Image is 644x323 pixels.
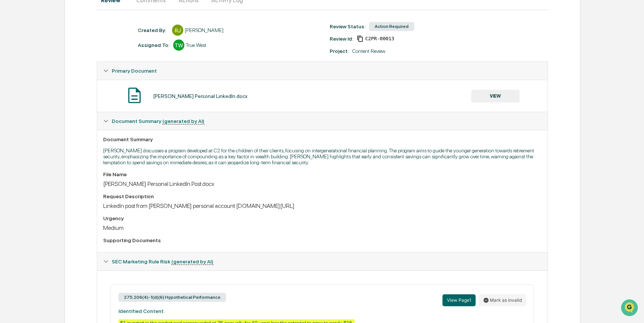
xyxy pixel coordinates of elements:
[97,112,547,130] div: Document Summary (generated by AI)
[53,126,90,132] a: Powered byPylon
[103,224,541,231] div: Medium
[330,36,353,42] div: Review Id:
[620,298,640,319] iframe: Open customer support
[185,27,223,33] div: [PERSON_NAME]
[7,57,21,70] img: 1746055101610-c473b297-6a78-478c-a979-82029cc54cd1
[97,253,547,270] div: SEC Marketing Rule Risk (generated by AI)
[103,237,541,243] div: Supporting Documents
[118,308,165,314] strong: Identified Content:
[61,94,92,101] span: Attestations
[186,42,206,48] div: True West
[118,293,226,302] div: 275.206(4)-1(d)(6) Hypothetical Performance
[112,259,213,265] span: SEC Marketing Rule Risk
[138,42,169,48] div: Assigned To:
[103,193,541,199] div: Request Description
[103,202,541,209] div: LinkedIn post from [PERSON_NAME] personal account [DOMAIN_NAME][URL]
[173,39,184,51] div: TW
[4,105,50,118] a: 🔎Data Lookup
[369,22,414,31] div: Action Required
[352,48,386,54] div: Content Review
[97,80,547,112] div: Primary Document
[127,59,136,68] button: Start new chat
[51,91,95,104] a: 🗄️Attestations
[15,108,47,115] span: Data Lookup
[74,126,90,132] span: Pylon
[103,148,541,165] p: [PERSON_NAME] discusses a program developed at C2 for the children of their clients, focusing on ...
[365,36,394,42] span: f548227e-60b5-4e22-8a41-a4b0983ec58d
[125,86,144,105] img: Document Icon
[171,259,213,265] u: (generated by AI)
[4,91,51,104] a: 🖐️Preclearance
[153,93,248,99] div: [PERSON_NAME] Personal LinkedIn.docx
[7,16,136,28] p: How can we help?
[172,25,183,36] div: RJ
[112,68,157,74] span: Primary Document
[112,118,204,124] span: Document Summary
[138,27,168,33] div: Created By: ‎ ‎
[15,94,48,101] span: Preclearance
[103,215,541,221] div: Urgency
[442,294,476,306] button: View Page1
[103,171,541,177] div: File Name
[479,294,526,306] button: Mark as invalid
[97,62,547,80] div: Primary Document
[25,64,94,70] div: We're available if you need us!
[7,109,13,115] div: 🔎
[54,95,60,101] div: 🗄️
[162,118,204,124] u: (generated by AI)
[330,23,365,29] div: Review Status:
[471,90,520,102] button: VIEW
[103,180,541,187] div: [PERSON_NAME] Personal LinkedIn Post.docx
[97,130,547,252] div: Document Summary (generated by AI)
[7,95,13,101] div: 🖐️
[103,136,541,142] div: Document Summary
[330,48,349,54] div: Project:
[25,57,122,64] div: Start new chat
